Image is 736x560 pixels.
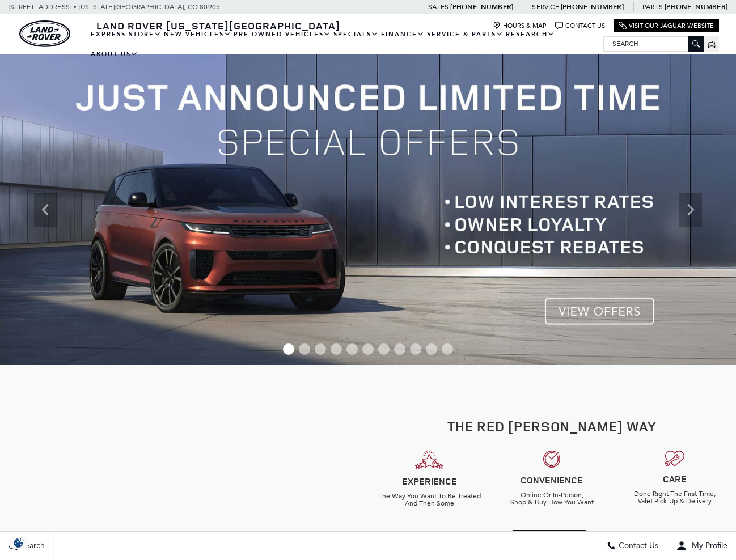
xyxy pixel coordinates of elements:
[410,343,421,355] span: Go to slide 9
[362,343,374,355] span: Go to slide 6
[616,541,658,551] span: Contact Us
[555,22,605,30] a: Contact Us
[90,19,347,32] a: Land Rover [US_STATE][GEOGRAPHIC_DATA]
[402,475,457,487] strong: EXPERIENCE
[315,343,326,355] span: Go to slide 3
[667,532,736,560] button: Open user profile menu
[332,24,380,44] a: Specials
[90,44,139,64] a: About Us
[19,20,70,47] img: Land Rover
[604,37,703,50] input: Search
[428,3,449,11] span: Sales
[687,541,727,551] span: My Profile
[163,24,232,44] a: New Vehicles
[65,422,303,555] iframe: YouTube video player
[511,530,588,553] a: Learn More
[299,343,310,355] span: Go to slide 2
[561,2,624,11] a: [PHONE_NUMBER]
[450,2,513,11] a: [PHONE_NUMBER]
[622,490,727,505] h6: Done Right The First Time, Valet Pick-Up & Delivery
[426,24,505,44] a: Service & Parts
[346,343,358,355] span: Go to slide 5
[442,343,453,355] span: Go to slide 11
[521,474,583,486] strong: CONVENIENCE
[380,24,426,44] a: Finance
[34,193,57,227] div: Previous
[505,24,556,44] a: Research
[378,343,390,355] span: Go to slide 7
[377,419,727,434] h2: The Red [PERSON_NAME] Way
[532,3,559,11] span: Service
[232,24,332,44] a: Pre-Owned Vehicles
[6,537,32,549] img: Opt-Out Icon
[96,19,340,32] span: Land Rover [US_STATE][GEOGRAPHIC_DATA]
[90,24,603,64] nav: Main Navigation
[499,491,604,506] h6: Online Or In-Person, Shop & Buy How You Want
[9,3,220,11] a: [STREET_ADDRESS] • [US_STATE][GEOGRAPHIC_DATA], CO 80905
[493,22,547,30] a: Hours & Map
[426,343,437,355] span: Go to slide 10
[665,2,727,11] a: [PHONE_NUMBER]
[19,20,70,47] a: land-rover
[663,473,687,485] strong: CARE
[90,24,163,44] a: EXPRESS STORE
[6,537,32,549] section: Click to Open Cookie Consent Modal
[283,343,294,355] span: Go to slide 1
[331,343,342,355] span: Go to slide 4
[642,3,663,11] span: Parts
[377,493,482,507] h6: The Way You Want To Be Treated And Then Some
[394,343,405,355] span: Go to slide 8
[679,193,702,227] div: Next
[619,22,714,30] a: Visit Our Jaguar Website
